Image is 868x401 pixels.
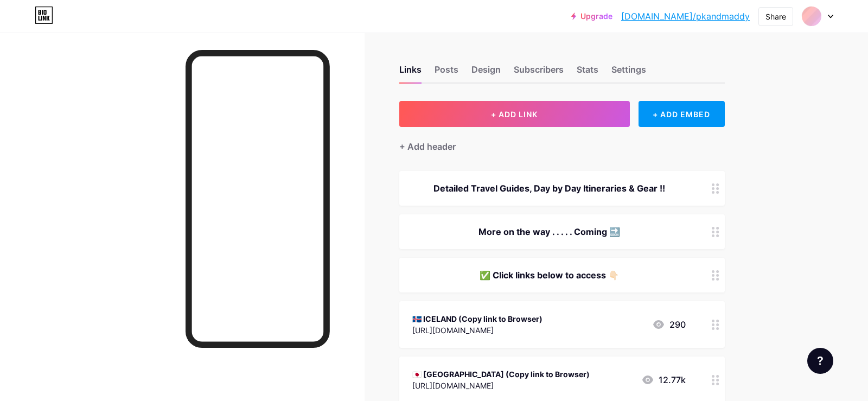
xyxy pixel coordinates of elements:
div: Subscribers [514,63,564,82]
div: + Add header [399,140,456,153]
a: [DOMAIN_NAME]/pkandmaddy [621,10,750,23]
div: Links [399,63,422,82]
div: Share [765,11,786,22]
div: Posts [435,63,458,82]
div: [URL][DOMAIN_NAME] [412,380,590,391]
div: 🇯🇵 [GEOGRAPHIC_DATA] (Copy link to Browser) [412,368,590,380]
div: ✅ Click links below to access 👇🏻 [412,269,686,282]
div: + ADD EMBED [639,101,725,127]
div: Stats [577,63,598,82]
div: [URL][DOMAIN_NAME] [412,324,542,336]
div: 290 [652,318,686,331]
div: Settings [611,63,646,82]
div: 12.77k [641,373,686,386]
span: + ADD LINK [491,110,538,119]
button: + ADD LINK [399,101,630,127]
div: 🇮🇸 ICELAND (Copy link to Browser) [412,313,542,324]
div: Detailed Travel Guides, Day by Day Itineraries & Gear !! [412,182,686,195]
a: Upgrade [571,12,612,21]
div: Design [471,63,501,82]
div: More on the way . . . . . Coming 🔜 [412,225,686,238]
